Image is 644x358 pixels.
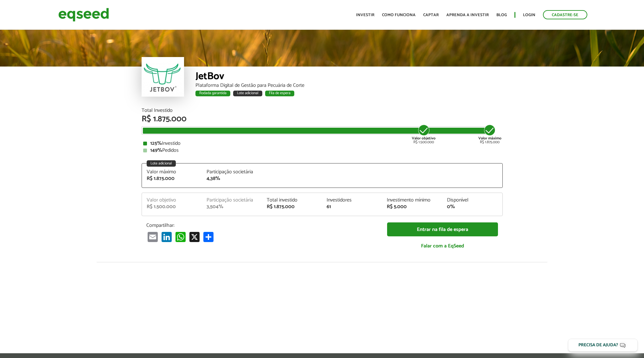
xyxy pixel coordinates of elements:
[265,91,294,96] div: Fila de espera
[267,204,317,209] div: R$ 1.875.000
[207,169,257,175] div: Participação societária
[387,198,437,203] div: Investimento mínimo
[412,124,436,144] div: R$ 1.500.000
[478,124,501,144] div: R$ 1.875.000
[382,13,416,17] a: Como funciona
[412,135,436,141] strong: Valor objetivo
[447,198,498,203] div: Disponível
[58,6,109,23] img: EqSeed
[146,222,378,228] p: Compartilhar:
[202,232,215,242] a: Compartilhar
[195,71,503,83] div: JetBov
[543,10,587,19] a: Cadastre-se
[478,135,501,141] strong: Valor máximo
[207,176,257,181] div: 4,38%
[207,204,257,209] div: 3,504%
[327,198,377,203] div: Investidores
[387,240,498,253] a: Falar com a EqSeed
[147,160,176,167] div: Lote adicional
[147,198,197,203] div: Valor objetivo
[147,169,197,175] div: Valor máximo
[267,198,317,203] div: Total investido
[142,108,503,113] div: Total Investido
[195,83,503,88] div: Plataforma Digital de Gestão para Pecuária de Corte
[496,13,507,17] a: Blog
[446,13,489,17] a: Aprenda a investir
[387,222,498,237] a: Entrar na fila de espera
[147,204,197,209] div: R$ 1.500.000
[174,232,187,242] a: WhatsApp
[143,141,501,146] div: Investido
[146,232,159,242] a: Email
[195,91,230,96] div: Rodada garantida
[160,232,173,242] a: LinkedIn
[387,204,437,209] div: R$ 5.000
[423,13,439,17] a: Captar
[447,204,498,209] div: 0%
[147,176,197,181] div: R$ 1.875.000
[233,91,262,96] div: Lote adicional
[142,115,503,123] div: R$ 1.875.000
[150,139,162,148] strong: 125%
[143,148,501,153] div: Pedidos
[327,204,377,209] div: 61
[356,13,374,17] a: Investir
[150,146,162,155] strong: 149%
[523,13,535,17] a: Login
[207,198,257,203] div: Participação societária
[188,232,201,242] a: X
